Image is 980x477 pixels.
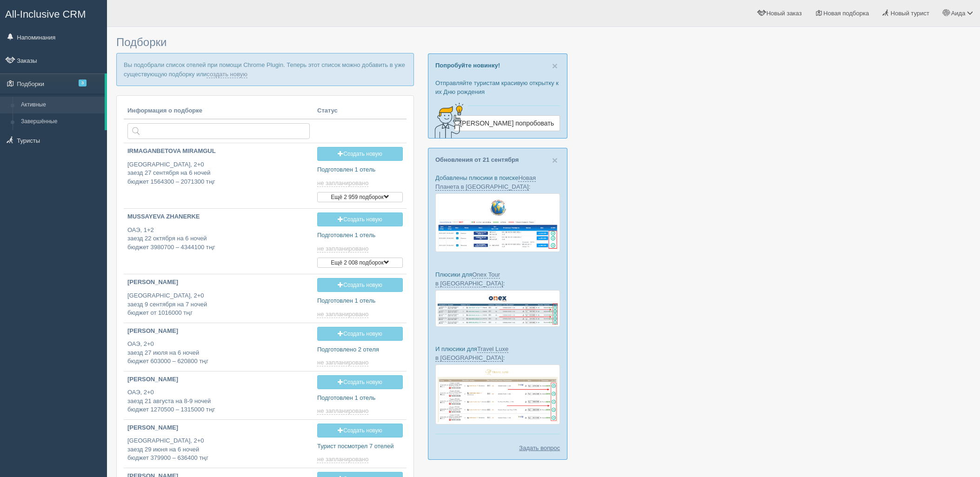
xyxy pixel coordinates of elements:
[435,345,508,362] a: Travel Luxe в [GEOGRAPHIC_DATA]
[17,97,105,113] a: Активные
[435,173,560,191] p: Добавлены плюсики в поиске :
[454,115,560,131] a: [PERSON_NAME] попробовать
[17,113,105,130] a: Завершённые
[767,10,802,17] span: Новый заказ
[552,155,558,166] span: ×
[317,327,403,341] a: Создать новую
[124,323,313,370] a: [PERSON_NAME] ОАЭ, 2+0заезд 27 июля на 6 ночейбюджет 603000 – 620800 тңг
[519,444,560,452] a: Задать вопрос
[317,179,370,187] a: не запланировано
[317,424,403,437] a: Создать новую
[116,53,414,86] p: Вы подобрали список отелей при помощи Chrome Plugin. Теперь этот список можно добавить в уже суще...
[435,79,560,96] p: Отправляйте туристам красивую открытку к их Дню рождения
[124,420,313,467] a: [PERSON_NAME] [GEOGRAPHIC_DATA], 2+0заезд 29 июня на 6 ночейбюджет 379900 – 636400 тңг
[79,79,87,86] span: 3
[317,407,370,415] a: не запланировано
[127,437,310,463] p: [GEOGRAPHIC_DATA], 2+0 заезд 29 июня на 6 ночей бюджет 379900 – 636400 тңг
[127,291,310,318] p: [GEOGRAPHIC_DATA], 2+0 заезд 9 сентября на 7 ночей бюджет от 1016000 тңг
[317,245,368,252] span: не запланировано
[317,456,370,463] a: не запланировано
[124,274,313,321] a: [PERSON_NAME] [GEOGRAPHIC_DATA], 2+0заезд 9 сентября на 7 ночейбюджет от 1016000 тңг
[435,156,519,163] a: Обновления от 21 сентября
[317,442,403,451] p: Турист посмотрел 7 отелей
[127,123,310,139] input: Поиск по стране или туристу
[116,36,167,48] span: Подборки
[317,311,370,318] a: не запланировано
[317,375,403,389] a: Создать новую
[207,71,247,78] a: создать новую
[317,212,403,226] a: Создать новую
[124,209,313,259] a: MUSSAYEVA ZHANERKE ОАЭ, 1+2заезд 22 октября на 6 ночейбюджет 3980700 – 4344100 тңг
[313,103,407,119] th: Статус
[823,10,869,17] span: Новая подборка
[435,270,560,288] p: Плюсики для :
[317,258,403,268] button: Ещё 2 008 подборок
[435,364,560,424] img: travel-luxe-%D0%BF%D0%BE%D0%B4%D0%B1%D0%BE%D1%80%D0%BA%D0%B0-%D1%81%D1%80%D0%BC-%D0%B4%D0%BB%D1%8...
[435,61,560,70] p: Попробуйте новинку!
[552,155,558,165] button: Close
[317,359,370,366] a: не запланировано
[317,192,403,202] button: Ещё 2 959 подборок
[0,0,107,26] a: All-Inclusive CRM
[435,344,560,362] p: И плюсики для :
[127,327,310,336] p: [PERSON_NAME]
[951,10,966,17] span: Аида
[317,179,368,187] span: не запланировано
[552,61,558,71] button: Close
[127,147,310,156] p: IRMAGANBETOVA MIRAMGUL
[127,212,310,221] p: MUSSAYEVA ZHANERKE
[124,371,313,418] a: [PERSON_NAME] ОАЭ, 2+0заезд 21 августа на 8-9 ночейбюджет 1270500 – 1315000 тңг
[435,271,503,287] a: Onex Tour в [GEOGRAPHIC_DATA]
[552,60,558,71] span: ×
[124,143,313,194] a: IRMAGANBETOVA MIRAMGUL [GEOGRAPHIC_DATA], 2+0заезд 27 сентября на 6 ночейбюджет 1564300 – 2071300...
[317,297,403,305] p: Подготовлен 1 отель
[435,290,560,327] img: onex-tour-proposal-crm-for-travel-agency.png
[317,407,368,415] span: не запланировано
[317,359,368,366] span: не запланировано
[127,375,310,384] p: [PERSON_NAME]
[317,456,368,463] span: не запланировано
[317,231,403,240] p: Подготовлен 1 отель
[317,394,403,403] p: Подготовлен 1 отель
[317,147,403,161] a: Создать новую
[435,174,536,191] a: Новая Планета в [GEOGRAPHIC_DATA]
[127,226,310,252] p: ОАЭ, 1+2 заезд 22 октября на 6 ночей бюджет 3980700 – 4344100 тңг
[317,245,370,252] a: не запланировано
[317,166,403,174] p: Подготовлен 1 отель
[127,340,310,366] p: ОАЭ, 2+0 заезд 27 июля на 6 ночей бюджет 603000 – 620800 тңг
[5,8,86,20] span: All-Inclusive CRM
[127,424,310,432] p: [PERSON_NAME]
[317,311,368,318] span: не запланировано
[317,345,403,354] p: Подготовлено 2 отеля
[428,102,466,139] img: creative-idea-2907357.png
[891,10,929,17] span: Новый турист
[435,193,560,252] img: new-planet-%D0%BF%D1%96%D0%B4%D0%B1%D1%96%D1%80%D0%BA%D0%B0-%D1%81%D1%80%D0%BC-%D0%B4%D0%BB%D1%8F...
[127,278,310,287] p: [PERSON_NAME]
[124,103,313,119] th: Информация о подборке
[127,160,310,186] p: [GEOGRAPHIC_DATA], 2+0 заезд 27 сентября на 6 ночей бюджет 1564300 – 2071300 тңг
[317,278,403,292] a: Создать новую
[127,388,310,414] p: ОАЭ, 2+0 заезд 21 августа на 8-9 ночей бюджет 1270500 – 1315000 тңг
